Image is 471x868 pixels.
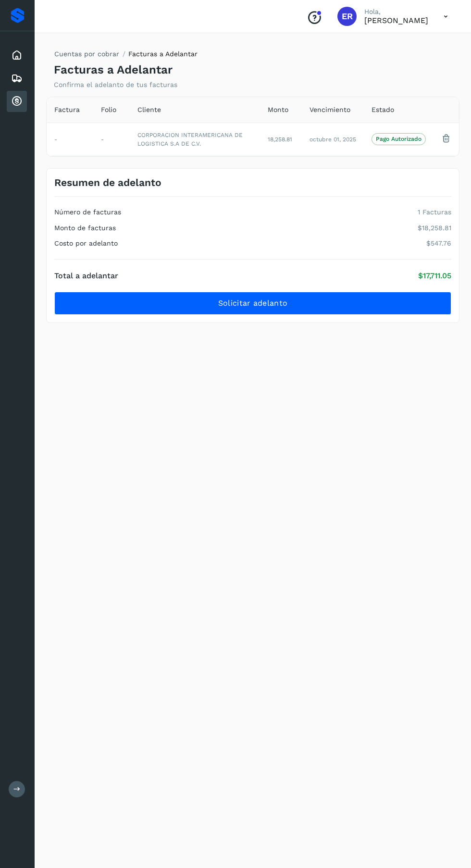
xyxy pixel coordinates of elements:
div: Embarques [7,68,27,89]
span: Solicitar adelanto [218,298,287,309]
td: - [93,123,130,156]
div: Cuentas por cobrar [7,91,27,112]
a: Cuentas por cobrar [54,50,119,58]
span: Monto [268,105,288,115]
nav: breadcrumb [54,49,198,63]
button: Solicitar adelanto [54,292,451,315]
span: Cliente [137,105,161,115]
div: Inicio [7,45,27,66]
td: - [47,123,93,156]
h4: Costo por adelanto [54,239,118,248]
h4: Número de facturas [54,208,121,216]
span: Vencimiento [310,105,350,115]
p: Hola, [364,8,428,16]
p: Confirma el adelanto de tus facturas [54,81,177,89]
p: $18,258.81 [418,224,451,232]
h3: Resumen de adelanto [54,176,161,188]
td: CORPORACION INTERAMERICANA DE LOGISTICA S.A DE C.V. [130,123,260,156]
span: octubre 01, 2025 [310,136,356,143]
span: Factura [54,105,80,115]
span: Estado [372,105,394,115]
h4: Monto de facturas [54,224,116,232]
p: Eduardo Reyes González [364,16,428,25]
p: $17,711.05 [418,271,451,280]
h4: Facturas a Adelantar [54,63,173,77]
span: Folio [101,105,116,115]
p: 1 Facturas [418,208,451,216]
h4: Total a adelantar [54,271,118,280]
p: $547.76 [426,239,451,248]
span: 18,258.81 [268,136,292,143]
span: Facturas a Adelantar [128,50,198,58]
p: Pago Autorizado [376,136,421,142]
